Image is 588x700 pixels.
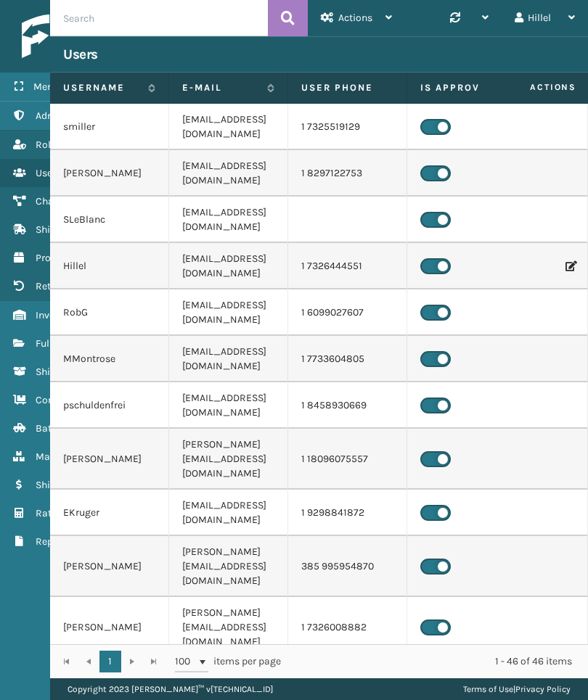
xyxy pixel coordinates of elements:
td: [EMAIL_ADDRESS][DOMAIN_NAME] [169,104,288,150]
span: Marketplace Orders [36,450,125,463]
span: Rate Calculator [36,507,107,519]
td: 1 8297122753 [288,150,407,197]
div: 1 - 46 of 46 items [301,654,572,669]
label: Username [63,81,141,94]
td: [EMAIL_ADDRESS][DOMAIN_NAME] [169,382,288,429]
td: [EMAIL_ADDRESS][DOMAIN_NAME] [169,243,288,289]
td: [PERSON_NAME] [50,536,169,597]
td: pschuldenfrei [50,382,169,429]
a: Privacy Policy [515,684,571,694]
span: Return Addresses [36,280,115,292]
span: Batches [36,422,73,435]
td: EKruger [50,490,169,536]
i: Edit [565,261,574,271]
td: MMontrose [50,336,169,382]
td: [PERSON_NAME][EMAIL_ADDRESS][DOMAIN_NAME] [169,597,288,658]
td: SLeBlanc [50,197,169,243]
span: Shipment Status [36,366,112,378]
td: [EMAIL_ADDRESS][DOMAIN_NAME] [169,197,288,243]
td: [PERSON_NAME] [50,429,169,490]
span: Reports [36,535,71,548]
span: Roles [36,139,61,151]
span: Fulfillment Orders [36,337,118,350]
td: RobG [50,289,169,336]
label: Is Approved [420,81,513,94]
td: [EMAIL_ADDRESS][DOMAIN_NAME] [169,150,288,197]
span: 100 [175,654,197,669]
td: 1 8458930669 [288,382,407,429]
span: Products [36,252,76,264]
div: | [463,678,571,700]
td: [PERSON_NAME][EMAIL_ADDRESS][DOMAIN_NAME] [169,536,288,597]
td: Hillel [50,243,169,289]
span: Containers [36,394,86,406]
td: 1 9298841872 [288,490,407,536]
span: Actions [484,75,585,99]
span: Menu [33,81,59,93]
span: items per page [175,651,281,672]
td: 1 7733604805 [288,336,407,382]
p: Copyright 2023 [PERSON_NAME]™ v [TECHNICAL_ID] [68,678,273,700]
td: [EMAIL_ADDRESS][DOMAIN_NAME] [169,289,288,336]
a: 1 [99,651,121,672]
span: Shipment Cost [36,479,103,491]
img: logo [22,15,160,58]
span: Users [36,167,61,179]
span: Administration [36,110,105,122]
td: [EMAIL_ADDRESS][DOMAIN_NAME] [169,490,288,536]
label: User phone [301,81,393,94]
span: Actions [338,12,372,24]
td: 385 995954870 [288,536,407,597]
span: Shipping Carriers [36,223,115,236]
span: Channels [36,195,78,207]
label: E-mail [182,81,260,94]
td: [EMAIL_ADDRESS][DOMAIN_NAME] [169,336,288,382]
td: 1 6099027607 [288,289,407,336]
h3: Users [63,46,98,63]
td: [PERSON_NAME][EMAIL_ADDRESS][DOMAIN_NAME] [169,429,288,490]
td: [PERSON_NAME] [50,597,169,658]
a: Terms of Use [463,684,513,694]
td: 1 7325519129 [288,104,407,150]
td: 1 7326008882 [288,597,407,658]
td: [PERSON_NAME] [50,150,169,197]
td: 1 18096075557 [288,429,407,490]
td: smiller [50,104,169,150]
td: 1 7326444551 [288,243,407,289]
span: Inventory [36,309,78,321]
